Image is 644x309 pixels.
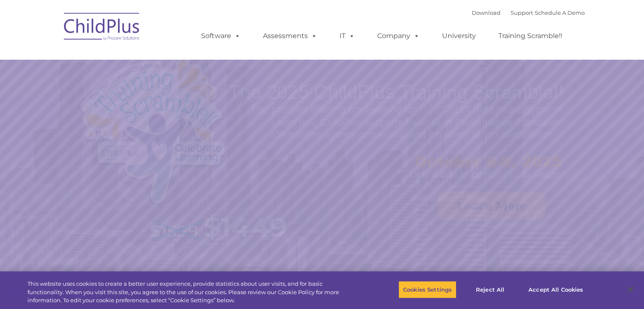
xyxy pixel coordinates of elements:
a: Software [193,28,249,44]
a: Schedule A Demo [535,9,585,16]
a: University [434,28,484,44]
button: Reject All [464,281,517,298]
button: Cookies Settings [398,281,456,298]
img: ChildPlus by Procare Solutions [60,7,144,49]
a: IT [331,28,363,44]
button: Close [621,280,640,299]
font: | [472,9,585,16]
span: Phone number [118,91,154,97]
div: This website uses cookies to create a better user experience, provide statistics about user visit... [28,280,354,305]
a: Download [472,9,500,16]
a: Training Scramble!! [490,28,571,44]
span: Last name [118,56,144,62]
a: Learn More [438,192,545,220]
a: Support [511,9,533,16]
a: Assessments [254,28,326,44]
button: Accept All Cookies [524,281,588,298]
a: Company [369,28,428,44]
